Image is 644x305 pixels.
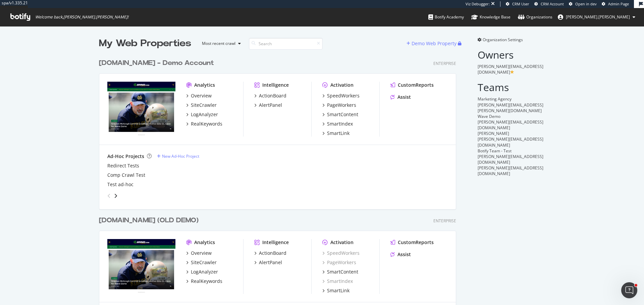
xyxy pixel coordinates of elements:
div: LogAnalyzer [191,269,218,275]
a: SiteCrawler [186,102,217,108]
a: Organizations [518,8,552,26]
a: Overview [186,250,212,256]
a: Comp Crawl Test [107,172,145,178]
a: SmartContent [322,269,358,275]
span: [PERSON_NAME][EMAIL_ADDRESS][DOMAIN_NAME] [478,64,543,75]
div: SmartLink [327,287,350,294]
div: CustomReports [398,239,434,246]
a: SmartLink [322,130,350,137]
a: ActionBoard [254,250,286,256]
div: CustomReports [398,82,434,88]
a: AlertPanel [254,102,282,108]
a: Test ad-hoc [107,181,133,188]
h2: Owners [478,49,545,60]
iframe: Intercom live chat [621,282,637,298]
h2: Teams [478,82,545,93]
button: Most recent crawl [197,38,244,49]
div: SiteCrawler [191,259,217,266]
span: [PERSON_NAME][EMAIL_ADDRESS][DOMAIN_NAME] [478,154,543,165]
div: Enterprise [433,218,456,224]
span: lou.aldrin [566,14,630,20]
div: Activation [330,239,354,246]
button: [PERSON_NAME].[PERSON_NAME] [552,12,641,22]
div: LogAnalyzer [191,111,218,118]
a: PageWorkers [322,102,356,108]
div: New Ad-Hoc Project [162,153,199,159]
div: Assist [397,251,411,258]
span: Admin Page [608,1,629,6]
a: LogAnalyzer [186,111,218,118]
a: ActionBoard [254,92,286,99]
span: CRM Account [541,1,564,6]
span: [PERSON_NAME][EMAIL_ADDRESS][DOMAIN_NAME] [478,165,543,176]
a: LogAnalyzer [186,269,218,275]
div: Intelligence [262,239,289,246]
div: My Web Properties [99,37,191,50]
a: New Ad-Hoc Project [157,153,199,159]
span: [PERSON_NAME][EMAIL_ADDRESS][DOMAIN_NAME] [478,136,543,148]
div: Analytics [194,82,215,88]
a: AlertPanel [254,259,282,266]
a: Demo Web Property [407,41,458,46]
div: PageWorkers [327,102,356,108]
div: SmartIndex [322,278,353,285]
div: Botify Academy [428,14,464,20]
span: [PERSON_NAME][EMAIL_ADDRESS][PERSON_NAME][DOMAIN_NAME] [478,102,543,113]
div: Analytics [194,239,215,246]
a: SpeedWorkers [322,92,360,99]
div: Overview [191,250,212,256]
a: CRM Account [534,1,564,7]
div: [DOMAIN_NAME] - Demo Account [99,58,214,68]
img: UHND (Old Demo) [107,239,175,293]
div: RealKeywords [191,121,222,127]
input: Search [249,38,323,50]
div: angle-right [113,193,118,199]
a: Overview [186,92,212,99]
div: AlertPanel [259,259,282,266]
div: Knowledge Base [471,14,511,20]
div: SmartIndex [327,121,353,127]
div: Wave Demo [478,113,545,119]
span: Open in dev [575,1,597,6]
a: Knowledge Base [471,8,511,26]
a: SpeedWorkers [322,250,360,256]
span: [PERSON_NAME][EMAIL_ADDRESS][DOMAIN_NAME] [478,119,543,131]
a: [DOMAIN_NAME] (OLD DEMO) [99,216,201,225]
div: SiteCrawler [191,102,217,108]
a: RealKeywords [186,121,222,127]
button: Demo Web Property [407,38,458,49]
a: CustomReports [390,82,434,88]
div: Organizations [518,14,552,20]
a: RealKeywords [186,278,222,285]
a: Botify Academy [428,8,464,26]
div: Assist [397,94,411,100]
div: Most recent crawl [202,42,235,46]
a: [DOMAIN_NAME] - Demo Account [99,58,217,68]
a: PageWorkers [322,259,356,266]
div: ActionBoard [259,92,286,99]
a: SmartLink [322,287,350,294]
div: Activation [330,82,354,88]
img: UHND.com (Demo Account) [107,82,175,136]
a: SmartIndex [322,121,353,127]
div: ActionBoard [259,250,286,256]
div: Enterprise [433,61,456,66]
div: AlertPanel [259,102,282,108]
a: Assist [390,251,411,258]
div: angle-left [105,190,113,201]
span: Organization Settings [483,37,523,43]
div: [DOMAIN_NAME] (OLD DEMO) [99,216,199,225]
div: Botify Team - Test [478,148,545,154]
div: SmartLink [327,130,350,137]
a: Redirect Tests [107,162,139,169]
a: Open in dev [569,1,597,7]
a: CRM User [506,1,529,7]
div: Viz Debugger: [466,1,490,7]
span: CRM User [512,1,529,6]
div: Overview [191,92,212,99]
div: [PERSON_NAME] [478,131,545,136]
a: Admin Page [602,1,629,7]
